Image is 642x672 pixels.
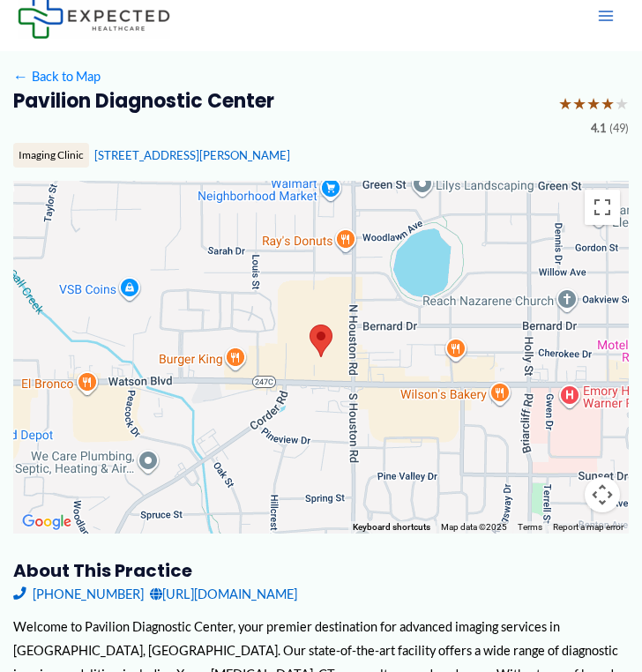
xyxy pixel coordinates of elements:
span: ← [13,69,29,85]
span: ★ [586,89,601,119]
h2: Pavilion Diagnostic Center [13,89,546,114]
a: [URL][DOMAIN_NAME] [150,582,297,606]
span: ★ [615,89,629,119]
h3: About this practice [13,559,630,582]
span: ★ [572,89,586,119]
span: ★ [558,89,572,119]
span: 4.1 [591,118,606,139]
a: Report a map error [553,522,623,532]
a: Open this area in Google Maps (opens a new window) [18,511,76,534]
span: Map data ©2025 [441,522,507,532]
img: Google [18,511,76,534]
a: [STREET_ADDRESS][PERSON_NAME] [94,148,290,162]
a: ←Back to Map [13,64,101,88]
button: Keyboard shortcuts [353,521,430,534]
a: [PHONE_NUMBER] [13,582,144,606]
div: Imaging Clinic [13,143,89,168]
a: Terms (opens in new tab) [518,522,542,532]
span: (49) [609,118,629,139]
span: ★ [601,89,615,119]
button: Map camera controls [585,477,620,512]
button: Toggle fullscreen view [585,190,620,225]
